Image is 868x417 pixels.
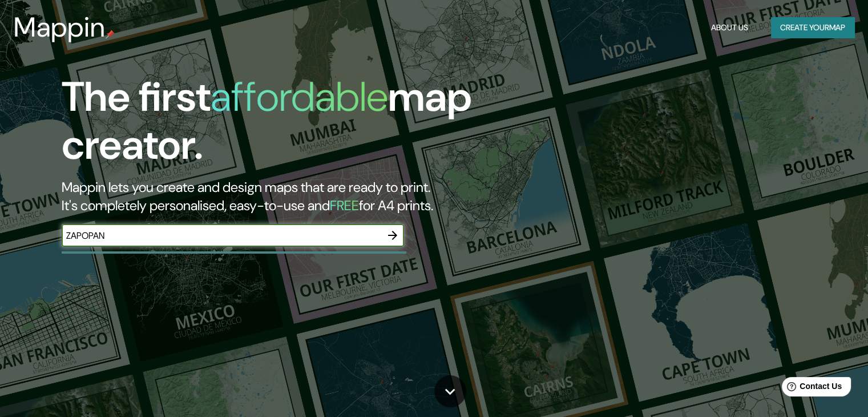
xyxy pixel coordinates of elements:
[766,372,855,404] iframe: Help widget launcher
[62,178,496,215] h2: Mappin lets you create and design maps that are ready to print. It's completely personalised, eas...
[14,11,106,43] h3: Mappin
[211,70,388,123] h1: affordable
[62,73,496,178] h1: The first map creator.
[330,197,359,214] h5: FREE
[771,17,854,38] button: Create yourmap
[106,30,115,39] img: mappin-pin
[62,229,381,242] input: Choose your favourite place
[706,17,753,38] button: About Us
